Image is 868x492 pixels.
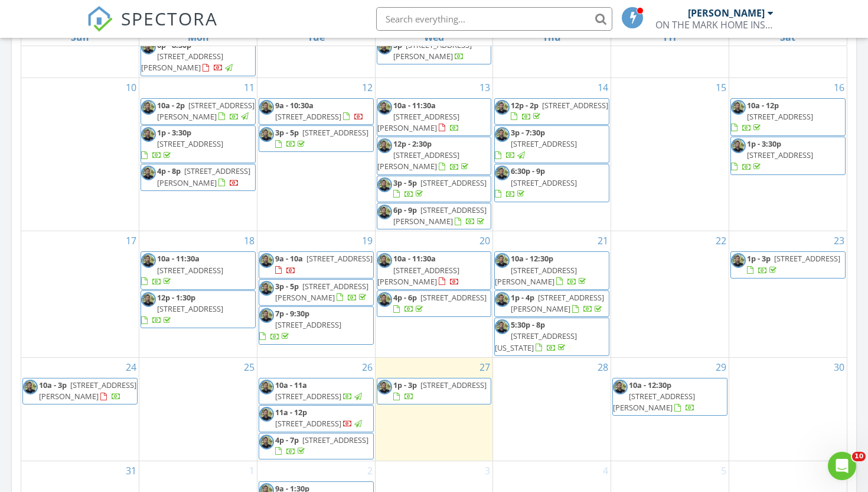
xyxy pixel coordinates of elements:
img: img_1630.jpg [259,100,274,115]
a: 4p - 6p [STREET_ADDRESS] [377,290,492,317]
span: 1p - 3p [747,253,771,264]
span: 4p - 6p [393,292,417,303]
a: 10a - 11:30a [STREET_ADDRESS][PERSON_NAME] [377,98,492,137]
span: [STREET_ADDRESS] [275,111,341,122]
a: 1p - 3p [STREET_ADDRESS] [377,378,492,404]
a: 1p - 3:30p [STREET_ADDRESS] [141,125,256,164]
a: Go to August 21, 2025 [595,231,611,250]
span: 3p - 5p [393,177,417,188]
span: 12p - 1:30p [157,292,195,303]
span: [STREET_ADDRESS] [275,319,341,330]
span: [STREET_ADDRESS][PERSON_NAME] [141,51,223,73]
a: Go to August 29, 2025 [713,358,729,377]
a: Go to August 23, 2025 [831,231,847,250]
img: img_1630.jpg [259,253,274,268]
a: 12p - 2:30p [STREET_ADDRESS][PERSON_NAME] [377,137,492,175]
a: 4p - 8p [STREET_ADDRESS][PERSON_NAME] [141,164,256,190]
span: [STREET_ADDRESS][PERSON_NAME] [275,281,368,303]
a: 10a - 12p [STREET_ADDRESS] [730,98,846,137]
a: 3p - 7:30p [STREET_ADDRESS] [494,125,609,164]
a: 3p - 5p [STREET_ADDRESS] [275,127,368,149]
a: Go to September 5, 2025 [719,461,729,480]
span: [STREET_ADDRESS] [420,380,487,390]
span: 6:30p - 9p [511,166,545,176]
a: 11a - 12p [STREET_ADDRESS] [275,407,364,429]
span: 9a - 10a [275,253,303,264]
a: 10a - 2p [STREET_ADDRESS][PERSON_NAME] [157,100,254,122]
a: 6p - 9p [STREET_ADDRESS][PERSON_NAME] [377,203,492,229]
a: 5p [STREET_ADDRESS][PERSON_NAME] [377,38,492,64]
span: 10a - 11:30a [393,100,436,111]
td: Go to August 19, 2025 [257,231,375,357]
span: [STREET_ADDRESS] [275,418,341,429]
span: [STREET_ADDRESS] [302,435,368,445]
iframe: Intercom live chat [828,452,856,480]
img: img_1630.jpg [259,407,274,422]
span: 5:30p - 8p [511,319,545,330]
span: [STREET_ADDRESS] [420,292,487,303]
div: ON THE MARK HOME INSPECTIONS [655,19,774,31]
a: 1p - 3p [STREET_ADDRESS] [730,251,846,278]
span: 10a - 12p [747,100,779,111]
a: 9a - 10:30a [STREET_ADDRESS] [259,98,374,125]
span: 12p - 2:30p [393,138,432,149]
a: 10a - 11:30a [STREET_ADDRESS][PERSON_NAME] [377,100,459,133]
span: [STREET_ADDRESS] [511,138,577,149]
span: [STREET_ADDRESS] [511,177,577,188]
a: 4p - 8p [STREET_ADDRESS][PERSON_NAME] [157,166,250,187]
a: 5:30p - 8p [STREET_ADDRESS][US_STATE] [494,318,609,356]
span: 10a - 2p [157,100,185,111]
td: Go to August 14, 2025 [493,77,611,231]
span: [STREET_ADDRESS] [157,265,223,276]
span: [STREET_ADDRESS][US_STATE] [495,331,577,352]
td: Go to August 13, 2025 [375,77,493,231]
img: img_1630.jpg [259,435,274,449]
a: 9a - 10:30a [STREET_ADDRESS] [275,100,364,122]
span: [STREET_ADDRESS][PERSON_NAME] [39,380,136,402]
div: [PERSON_NAME] [688,7,765,19]
td: Go to August 20, 2025 [375,231,493,357]
a: Go to August 25, 2025 [242,358,257,377]
td: Go to August 11, 2025 [139,77,257,231]
a: Go to August 17, 2025 [123,231,139,250]
span: 10a - 11:30a [157,253,200,264]
a: 10a - 11:30a [STREET_ADDRESS][PERSON_NAME] [377,253,459,286]
a: Go to August 16, 2025 [831,78,847,97]
img: img_1630.jpg [377,138,392,153]
td: Go to August 25, 2025 [139,357,257,461]
a: 6:30p - 9p [STREET_ADDRESS] [494,164,609,202]
td: Go to August 16, 2025 [729,77,847,231]
a: Go to September 1, 2025 [247,461,257,480]
a: Go to August 10, 2025 [123,78,139,97]
span: [STREET_ADDRESS] [747,111,813,122]
span: 10a - 12:30p [629,380,671,390]
span: [STREET_ADDRESS] [157,138,223,149]
span: [STREET_ADDRESS] [157,303,223,314]
a: 12p - 2p [STREET_ADDRESS] [494,98,609,125]
span: [STREET_ADDRESS] [542,100,608,111]
a: Go to September 2, 2025 [365,461,375,480]
img: img_1630.jpg [377,100,392,115]
a: Go to September 3, 2025 [482,461,492,480]
img: img_1630.jpg [259,380,274,394]
a: Go to August 11, 2025 [242,78,257,97]
td: Go to August 18, 2025 [139,231,257,357]
a: 9a - 10a [STREET_ADDRESS] [275,253,373,275]
img: img_1630.jpg [495,100,510,115]
a: 3p - 5p [STREET_ADDRESS][PERSON_NAME] [275,281,368,303]
span: 6p - 9p [393,205,417,215]
a: 1p - 3:30p [STREET_ADDRESS] [141,127,223,160]
a: Go to August 13, 2025 [477,78,492,97]
span: [STREET_ADDRESS][PERSON_NAME] [377,111,459,133]
span: [STREET_ADDRESS][PERSON_NAME] [613,391,695,413]
td: Go to August 26, 2025 [257,357,375,461]
a: 4p - 6p [STREET_ADDRESS] [393,292,487,314]
a: 3p - 5p [STREET_ADDRESS][PERSON_NAME] [259,279,374,306]
a: 12p - 1:30p [STREET_ADDRESS] [141,292,223,325]
a: 10a - 12:30p [STREET_ADDRESS][PERSON_NAME] [613,380,695,413]
img: img_1630.jpg [731,138,746,153]
a: 10a - 3p [STREET_ADDRESS][PERSON_NAME] [22,378,138,404]
a: 10a - 12:30p [STREET_ADDRESS][PERSON_NAME] [612,378,727,416]
span: 1p - 3:30p [747,138,781,149]
td: Go to August 22, 2025 [611,231,729,357]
